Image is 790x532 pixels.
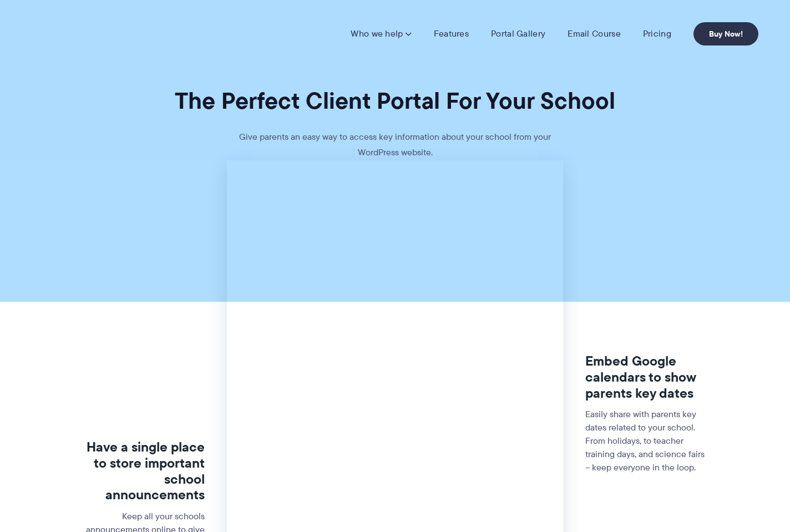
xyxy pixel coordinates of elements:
[229,129,561,160] p: Give parents an easy way to access key information about your school from your WordPress website.
[84,439,205,503] h3: Have a single place to store important school announcements
[643,28,671,39] a: Pricing
[351,28,411,39] a: Who we help
[585,353,707,401] h3: Embed Google calendars to show parents key dates
[434,28,469,39] a: Features
[585,408,707,474] p: Easily share with parents key dates related to your school. From holidays, to teacher training da...
[693,22,758,45] a: Buy Now!
[491,28,545,39] a: Portal Gallery
[568,28,621,39] a: Email Course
